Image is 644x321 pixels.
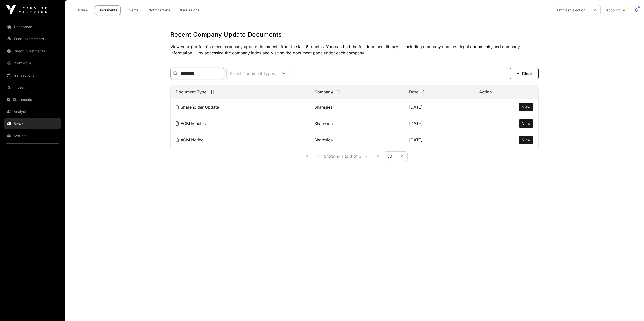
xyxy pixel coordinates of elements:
[603,5,630,15] button: Account
[145,5,173,15] a: Notifications
[175,5,203,15] a: Discussions
[314,121,333,126] a: Sharesies
[4,106,61,117] a: Analysis
[4,45,61,57] a: Direct Investments
[409,89,418,95] span: Date
[123,5,143,15] a: Events
[4,33,61,44] a: Fund Investments
[522,121,530,126] a: View
[404,132,474,148] td: [DATE]
[4,58,61,69] a: Portfolio
[170,44,539,56] p: View your portfolio's recent company update documents from the last 6 months. You can find the fu...
[314,89,333,95] span: Company
[4,118,61,129] a: News
[227,68,278,79] div: Select Document Types
[519,136,533,144] button: View
[176,89,206,95] span: Document Type
[176,137,203,142] a: AGM Notice
[4,21,61,32] a: Dashboard
[73,5,93,15] a: Press
[324,154,361,159] span: Showing 1 to 3 of 3
[4,130,61,141] a: Settings
[176,121,206,126] a: AGM Minutes
[95,5,121,15] a: Documents
[619,297,644,321] iframe: Chat Widget
[522,121,530,126] span: View
[522,137,530,142] a: View
[510,68,539,79] button: Clear
[554,5,588,15] div: Entities Selection
[404,115,474,132] td: [DATE]
[384,152,395,161] span: Rows per page
[176,105,219,110] a: Shareholder Update
[314,105,333,110] a: Sharesies
[314,137,333,142] a: Sharesies
[4,82,61,93] a: Invest
[522,105,530,109] span: View
[6,5,47,15] img: Icehouse Ventures Logo
[170,31,539,39] h1: Recent Company Update Documents
[479,89,492,95] span: Action
[404,99,474,115] td: [DATE]
[4,94,61,105] a: Statements
[522,138,530,142] span: View
[522,105,530,110] a: View
[519,103,533,111] button: View
[519,119,533,128] button: View
[4,70,61,81] a: Transactions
